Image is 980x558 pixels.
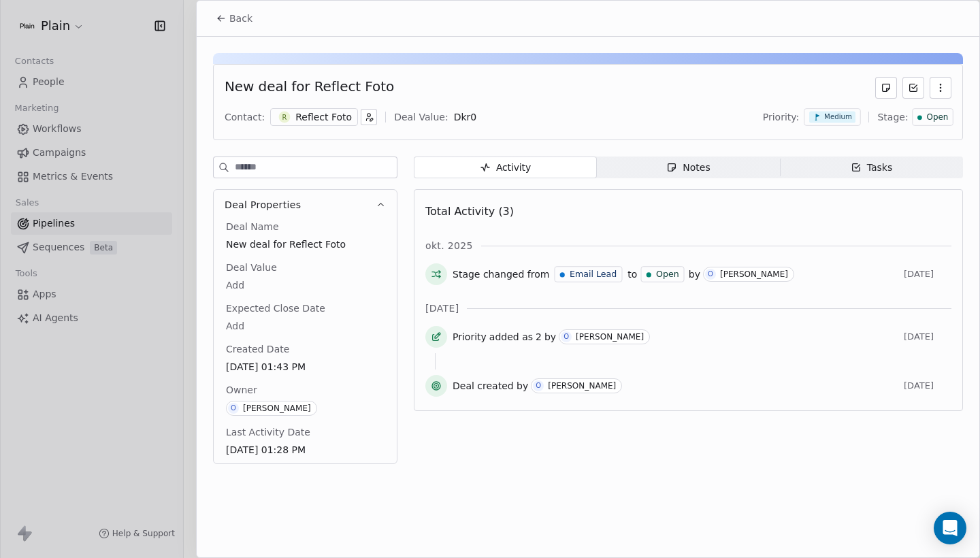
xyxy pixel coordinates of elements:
[394,110,448,124] div: Deal Value:
[223,220,282,233] span: Deal Name
[489,330,533,344] span: added as
[708,269,713,280] div: O
[926,112,948,123] span: Open
[225,198,301,212] span: Deal Properties
[229,12,252,25] span: Back
[226,360,385,374] span: [DATE] 01:43 PM
[453,267,549,281] span: Stage changed from
[904,331,951,342] span: [DATE]
[904,269,951,280] span: [DATE]
[934,512,966,544] div: Open Intercom Messenger
[279,112,291,123] span: R
[223,383,260,397] span: Owner
[548,381,616,391] div: [PERSON_NAME]
[824,112,852,122] span: Medium
[223,342,292,356] span: Created Date
[226,319,385,333] span: Add
[563,331,569,342] div: O
[223,301,328,315] span: Expected Close Date
[226,237,385,251] span: New deal for Reflect Foto
[295,110,352,124] div: Reflect Foto
[570,268,617,280] span: Email Lead
[226,443,385,457] span: [DATE] 01:28 PM
[536,380,541,391] div: O
[214,220,397,463] div: Deal Properties
[904,380,951,391] span: [DATE]
[689,267,700,281] span: by
[454,112,477,122] span: Dkr 0
[425,301,459,315] span: [DATE]
[208,6,261,31] button: Back
[544,330,556,344] span: by
[225,110,265,124] div: Contact:
[223,425,313,439] span: Last Activity Date
[425,205,514,218] span: Total Activity (3)
[226,278,385,292] span: Add
[656,268,679,280] span: Open
[225,77,394,99] div: New deal for Reflect Foto
[243,404,311,413] div: [PERSON_NAME]
[453,379,528,393] span: Deal created by
[231,403,236,414] div: O
[223,261,280,274] span: Deal Value
[627,267,637,281] span: to
[666,161,710,175] div: Notes
[851,161,893,175] div: Tasks
[536,330,542,344] span: 2
[763,110,800,124] span: Priority:
[214,190,397,220] button: Deal Properties
[877,110,908,124] span: Stage:
[576,332,644,342] div: [PERSON_NAME]
[453,330,487,344] span: Priority
[720,269,788,279] div: [PERSON_NAME]
[425,239,473,252] span: okt. 2025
